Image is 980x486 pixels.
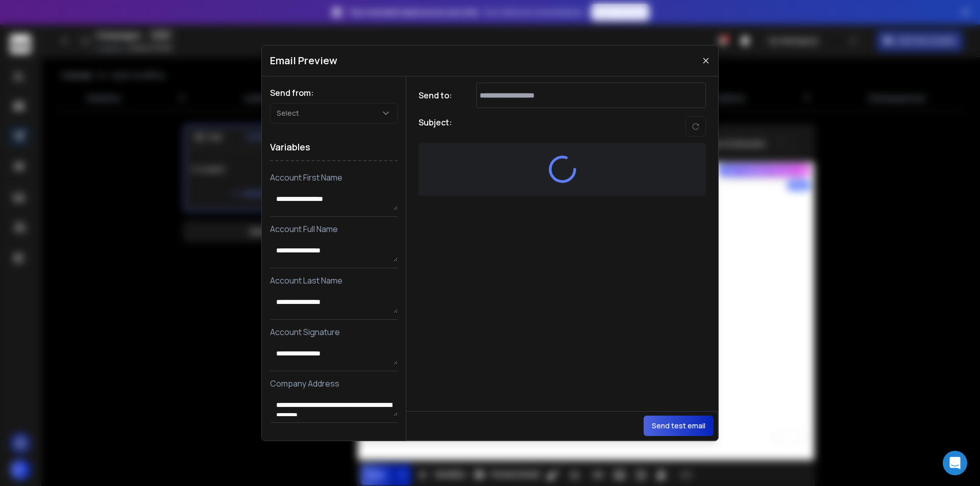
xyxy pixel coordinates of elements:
h1: Variables [270,134,398,161]
p: Account Full Name [270,223,398,235]
p: Account Last Name [270,274,398,287]
p: Company Facebook Link [270,429,398,441]
p: Account First Name [270,171,398,184]
h1: Subject: [419,116,452,137]
button: Send test email [644,416,714,436]
div: Open Intercom Messenger [943,451,967,475]
p: Company Address [270,377,398,390]
h1: Email Preview [270,54,337,68]
p: Account Signature [270,326,398,338]
h1: Send from: [270,87,398,99]
h1: Send to: [419,89,459,101]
